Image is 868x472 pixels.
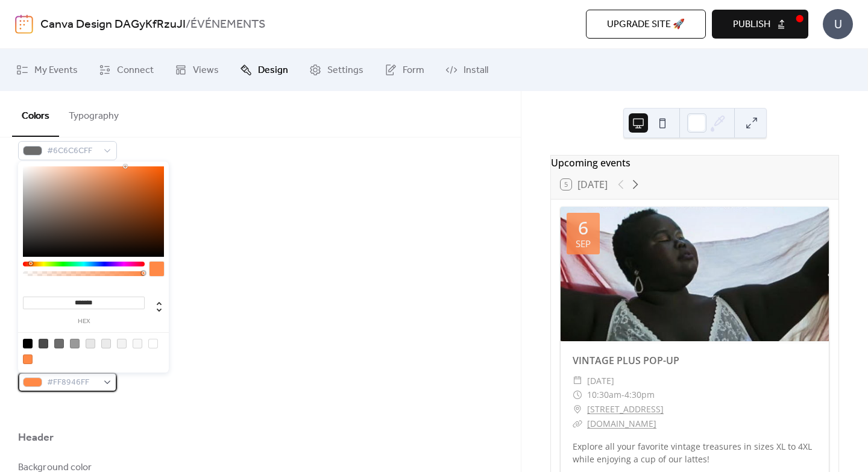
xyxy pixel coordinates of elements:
[327,63,363,78] span: Settings
[464,63,488,78] span: Install
[586,10,706,39] button: Upgrade site 🚀
[436,54,497,86] a: Install
[18,430,54,445] div: Header
[231,54,297,86] a: Design
[587,388,621,402] span: 10:30am
[59,91,128,136] button: Typography
[403,63,424,78] span: Form
[607,17,685,32] span: Upgrade site 🚀
[573,388,582,402] div: ​
[624,388,655,402] span: 4:30pm
[7,54,87,86] a: My Events
[101,339,111,348] div: rgb(235, 235, 235)
[573,417,582,431] div: ​
[190,13,266,36] b: ÉVÉNEMENTS
[23,339,33,348] div: rgb(0, 0, 0)
[587,374,614,388] span: [DATE]
[117,63,154,78] span: Connect
[166,54,228,86] a: Views
[23,354,33,364] div: rgb(255, 137, 70)
[34,63,78,78] span: My Events
[90,54,163,86] a: Connect
[23,318,145,325] label: hex
[578,219,588,237] div: 6
[561,440,829,465] div: Explore all your favorite vintage treasures in sizes XL to 4XL while enjoying a cup of our lattes!
[587,418,656,429] a: [DOMAIN_NAME]
[733,17,770,32] span: Publish
[70,339,80,348] div: rgb(153, 153, 153)
[712,10,808,39] button: Publish
[12,91,59,137] button: Colors
[133,339,142,348] div: rgb(248, 248, 248)
[54,339,64,348] div: rgb(108, 108, 108)
[47,376,98,390] span: #FF8946FF
[193,63,219,78] span: Views
[587,402,664,417] a: [STREET_ADDRESS]
[258,63,288,78] span: Design
[148,339,158,348] div: rgb(255, 255, 255)
[576,239,591,248] div: Sep
[376,54,433,86] a: Form
[86,339,95,348] div: rgb(231, 231, 231)
[117,339,127,348] div: rgb(243, 243, 243)
[15,14,33,34] img: logo
[300,54,373,86] a: Settings
[39,339,48,348] div: rgb(74, 74, 74)
[186,13,190,36] b: /
[573,402,582,417] div: ​
[551,156,838,170] div: Upcoming events
[40,13,186,36] a: Canva Design DAGyKfRzuJI
[621,388,624,402] span: -
[823,9,853,39] div: U
[47,144,98,159] span: #6C6C6CFF
[573,354,679,367] a: VINTAGE PLUS POP-UP
[573,374,582,388] div: ​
